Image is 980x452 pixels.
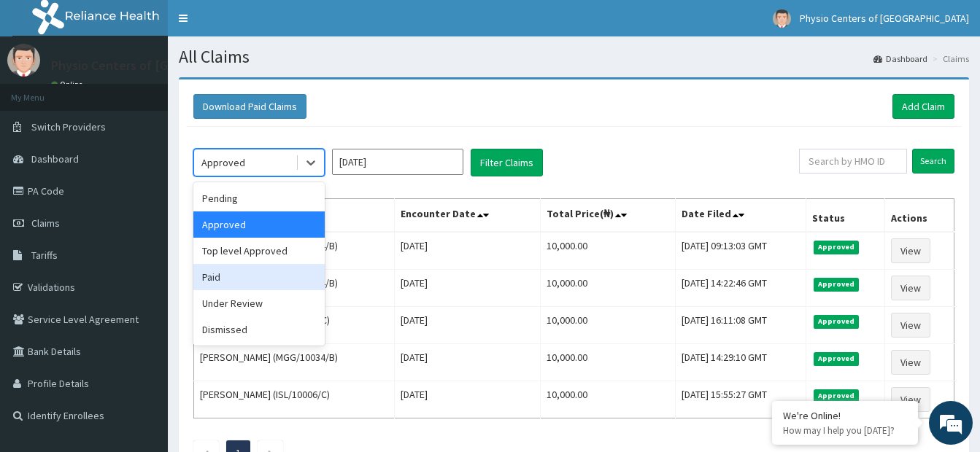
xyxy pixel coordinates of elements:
[814,389,860,402] span: Approved
[239,7,274,42] div: Minimize live chat window
[929,52,969,65] li: Claims
[31,249,58,262] span: Tariffs
[783,424,907,437] p: How may I help you today?
[800,12,969,25] span: Physio Centers of [GEOGRAPHIC_DATA]
[806,199,885,233] th: Status
[773,9,791,28] img: User Image
[193,94,306,119] button: Download Paid Claims
[201,155,245,170] div: Approved
[540,232,675,270] td: 10,000.00
[193,316,325,343] div: Dismissed
[193,290,325,316] div: Under Review
[471,149,543,176] button: Filter Claims
[814,241,860,254] span: Approved
[873,52,927,65] a: Dashboard
[51,59,275,72] p: Physio Centers of [GEOGRAPHIC_DATA]
[675,270,806,307] td: [DATE] 14:22:46 GMT
[394,270,540,307] td: [DATE]
[675,381,806,418] td: [DATE] 15:55:27 GMT
[193,264,325,290] div: Paid
[891,387,930,412] a: View
[891,238,930,263] a: View
[31,120,106,133] span: Switch Providers
[27,73,59,109] img: d_794563401_company_1708531726252_794563401
[891,313,930,338] a: View
[540,270,675,307] td: 10,000.00
[51,79,86,90] a: Online
[814,352,860,365] span: Approved
[332,149,463,175] input: Select Month and Year
[76,82,245,101] div: Chat with us now
[394,232,540,270] td: [DATE]
[675,344,806,381] td: [DATE] 14:29:10 GMT
[912,149,954,174] input: Search
[675,199,806,233] th: Date Filed
[31,217,60,230] span: Claims
[179,47,969,66] h1: All Claims
[85,134,201,281] span: We're online!
[540,344,675,381] td: 10,000.00
[675,307,806,344] td: [DATE] 16:11:08 GMT
[885,199,954,233] th: Actions
[891,350,930,375] a: View
[814,278,860,291] span: Approved
[193,211,325,238] div: Approved
[193,238,325,264] div: Top level Approved
[891,276,930,300] a: View
[892,94,954,119] a: Add Claim
[799,149,907,174] input: Search by HMO ID
[675,232,806,270] td: [DATE] 09:13:03 GMT
[194,344,395,381] td: [PERSON_NAME] (MGG/10034/B)
[7,44,40,77] img: User Image
[7,299,278,350] textarea: Type your message and hit 'Enter'
[193,185,325,211] div: Pending
[814,315,860,328] span: Approved
[394,307,540,344] td: [DATE]
[394,199,540,233] th: Encounter Date
[540,381,675,418] td: 10,000.00
[194,381,395,418] td: [PERSON_NAME] (ISL/10006/C)
[394,344,540,381] td: [DATE]
[540,307,675,344] td: 10,000.00
[31,152,79,165] span: Dashboard
[394,381,540,418] td: [DATE]
[540,199,675,233] th: Total Price(₦)
[783,409,907,422] div: We're Online!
